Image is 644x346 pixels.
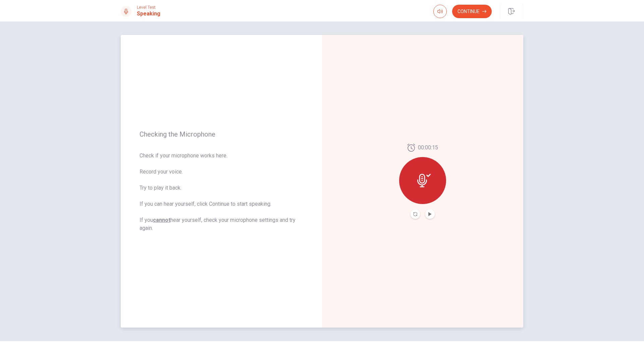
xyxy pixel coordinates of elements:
[425,209,435,219] button: Play Audio
[140,130,303,138] span: Checking the Microphone
[452,5,492,18] button: Continue
[418,144,438,152] span: 00:00:15
[153,217,170,223] u: cannot
[137,10,160,18] h1: Speaking
[411,209,420,219] button: Record Again
[137,5,160,10] span: Level Test
[140,152,303,232] span: Check if your microphone works here. Record your voice. Try to play it back. If you can hear your...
